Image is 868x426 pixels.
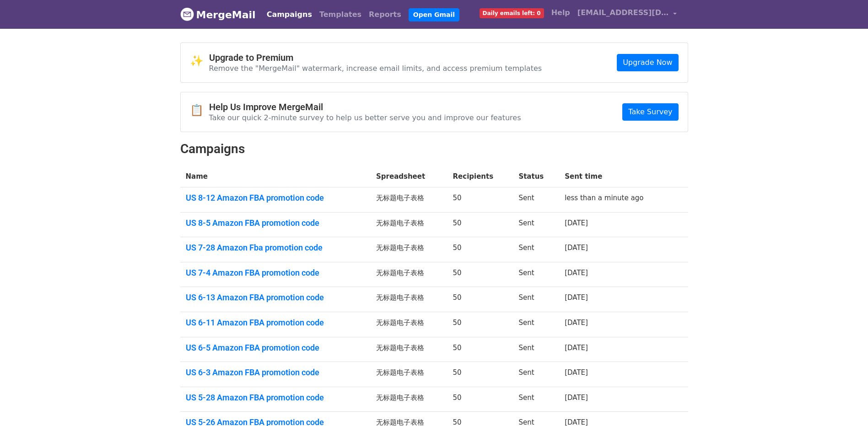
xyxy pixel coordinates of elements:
[371,287,447,312] td: 无标题电子表格
[617,54,678,71] a: Upgrade Now
[371,166,447,187] th: Spreadsheet
[565,194,643,202] a: less than a minute ago
[447,362,513,387] td: 50
[548,4,574,22] a: Help
[513,166,559,187] th: Status
[371,212,447,237] td: 无标题电子表格
[263,5,316,24] a: Campaigns
[513,187,559,213] td: Sent
[180,166,371,187] th: Name
[209,64,542,73] p: Remove the "MergeMail" watermark, increase email limits, and access premium templates
[565,244,588,252] a: [DATE]
[480,8,544,18] span: Daily emails left: 0
[186,318,366,328] a: US 6-11 Amazon FBA promotion code
[476,4,548,22] a: Daily emails left: 0
[371,387,447,412] td: 无标题电子表格
[371,237,447,262] td: 无标题电子表格
[447,212,513,237] td: 50
[565,368,588,377] a: [DATE]
[409,8,459,21] a: Open Gmail
[577,7,669,18] span: [EMAIL_ADDRESS][DOMAIN_NAME]
[447,166,513,187] th: Recipients
[190,104,209,117] span: 📋
[513,262,559,287] td: Sent
[180,7,194,21] img: MergeMail logo
[447,387,513,412] td: 50
[513,212,559,237] td: Sent
[565,293,588,302] a: [DATE]
[565,219,588,227] a: [DATE]
[371,312,447,337] td: 无标题电子表格
[186,367,366,378] a: US 6-3 Amazon FBA promotion code
[209,101,521,112] h4: Help Us Improve MergeMail
[180,5,256,24] a: MergeMail
[371,262,447,287] td: 无标题电子表格
[513,237,559,262] td: Sent
[365,5,405,24] a: Reports
[574,4,681,25] a: [EMAIL_ADDRESS][DOMAIN_NAME]
[565,394,588,402] a: [DATE]
[513,337,559,362] td: Sent
[447,262,513,287] td: 50
[186,343,366,353] a: US 6-5 Amazon FBA promotion code
[622,103,678,121] a: Take Survey
[513,362,559,387] td: Sent
[447,237,513,262] td: 50
[513,387,559,412] td: Sent
[447,337,513,362] td: 50
[371,187,447,213] td: 无标题电子表格
[316,5,365,24] a: Templates
[559,166,674,187] th: Sent time
[186,293,366,303] a: US 6-13 Amazon FBA promotion code
[513,312,559,337] td: Sent
[186,218,366,228] a: US 8-5 Amazon FBA promotion code
[447,312,513,337] td: 50
[186,193,366,203] a: US 8-12 Amazon FBA promotion code
[180,141,688,157] h2: Campaigns
[565,344,588,352] a: [DATE]
[186,243,366,253] a: US 7-28 Amazon Fba promotion code
[186,268,366,278] a: US 7-4 Amazon FBA promotion code
[190,54,209,68] span: ✨
[209,52,542,63] h4: Upgrade to Premium
[371,337,447,362] td: 无标题电子表格
[447,287,513,312] td: 50
[371,362,447,387] td: 无标题电子表格
[186,393,366,403] a: US 5-28 Amazon FBA promotion code
[209,113,521,122] p: Take our quick 2-minute survey to help us better serve you and improve our features
[565,269,588,277] a: [DATE]
[447,187,513,213] td: 50
[565,319,588,327] a: [DATE]
[513,287,559,312] td: Sent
